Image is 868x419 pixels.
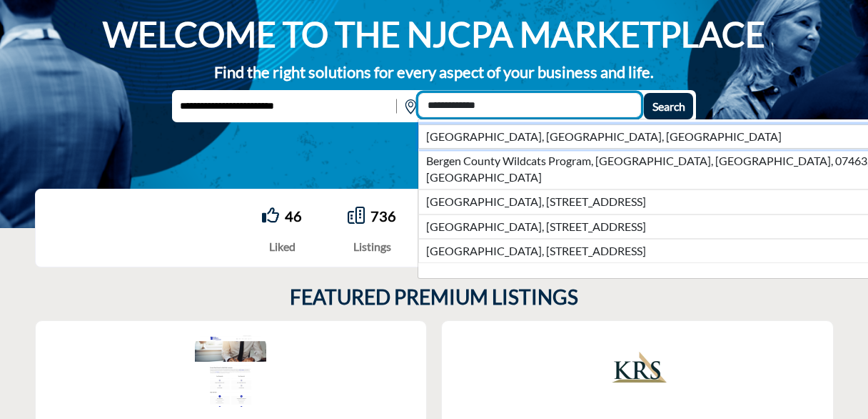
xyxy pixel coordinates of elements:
i: Go to Liked [262,207,279,224]
img: Frazer, Evangelista, Sahni & Company, LLC [195,335,266,407]
div: Liked [262,238,302,255]
div: Listings [348,238,396,255]
h1: WELCOME TO THE NJCPA MARKETPLACE [103,12,765,56]
h2: FEATURED PREMIUM LISTINGS [290,285,578,310]
img: Rectangle%203585.svg [393,93,400,119]
button: Search [644,93,693,119]
span: Search [652,99,685,113]
strong: Find the right solutions for every aspect of your business and life. [214,62,654,82]
a: 46 [285,207,302,225]
a: 736 [370,207,396,225]
img: KRS CPAs, LLC [602,335,673,407]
